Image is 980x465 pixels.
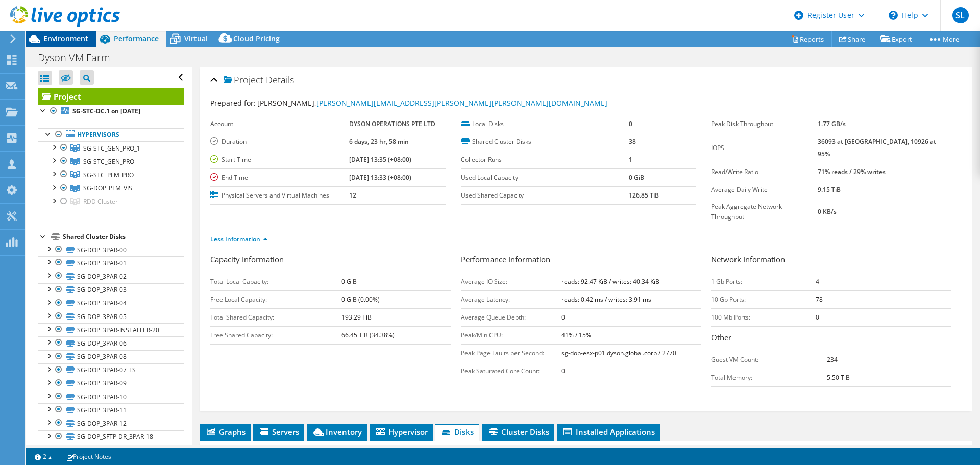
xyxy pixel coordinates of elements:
label: Prepared for: [210,98,256,108]
label: Peak Disk Throughput [711,119,818,129]
label: Average Daily Write [711,185,818,195]
td: 100 Mb Ports: [711,308,816,326]
b: SG-STC-DC.1 on [DATE] [72,107,140,115]
label: Peak Aggregate Network Throughput [711,202,818,222]
b: 193.29 TiB [341,313,372,322]
td: Average Queue Depth: [461,308,562,326]
td: Guest VM Count: [711,351,827,369]
span: [PERSON_NAME], [257,98,607,108]
b: 0 [629,119,632,128]
td: Total Shared Capacity: [210,308,341,326]
td: Peak/Min CPU: [461,326,562,344]
td: Peak Saturated Core Count: [461,362,562,380]
b: 0 GiB [341,277,357,286]
span: Installed Applications [562,427,655,437]
div: Shared Cluster Disks [63,231,184,243]
span: Project [224,75,263,85]
a: SG-DOP_3PAR-01 [38,256,184,270]
span: Cloud Pricing [233,34,280,43]
a: Less Information [210,235,268,243]
span: SG-STC_GEN_PRO [83,157,134,166]
b: sg-dop-esx-p01.dyson.global.corp / 2770 [561,349,676,357]
span: Details [266,74,294,86]
h3: Performance Information [461,254,701,267]
b: 234 [827,355,838,364]
td: 10 Gb Ports: [711,290,816,308]
a: SG-DOP_3PAR-03 [38,283,184,297]
span: Disks [440,427,474,437]
b: 0 [816,313,819,322]
svg: \n [889,11,898,20]
a: 2 [28,450,59,463]
a: SG-STC-DC.1 on [DATE] [38,105,184,118]
td: Total Local Capacity: [210,273,341,290]
a: SG-DOP-DS-01 (1) [38,444,184,457]
span: SL [952,7,969,23]
span: SG-STC_GEN_PRO_1 [83,144,140,153]
a: Hypervisors [38,128,184,141]
a: SG-DOP_3PAR-02 [38,270,184,283]
td: 1 Gb Ports: [711,273,816,290]
b: [DATE] 13:33 (+08:00) [349,173,411,182]
b: 4 [816,277,819,286]
a: RDD Cluster [38,195,184,208]
a: SG-DOP_3PAR-09 [38,377,184,390]
a: SG-DOP_3PAR-04 [38,297,184,310]
b: 1 [629,155,632,164]
span: SG-DOP_PLM_VIS [83,184,132,192]
label: Used Shared Capacity [461,190,629,201]
a: [PERSON_NAME][EMAIL_ADDRESS][PERSON_NAME][PERSON_NAME][DOMAIN_NAME] [316,98,607,108]
b: 126.85 TiB [629,191,659,200]
label: Start Time [210,155,349,165]
a: SG-DOP_SFTP-DR_3PAR-18 [38,430,184,444]
b: 9.15 TiB [818,185,841,194]
b: 36093 at [GEOGRAPHIC_DATA], 10926 at 95% [818,137,936,158]
span: RDD Cluster [83,197,118,206]
b: 38 [629,137,636,146]
b: 0 [561,313,565,322]
td: Peak Page Faults per Second: [461,344,562,362]
a: SG-DOP_3PAR-11 [38,403,184,417]
td: Average IO Size: [461,273,562,290]
a: Project [38,88,184,105]
td: Free Shared Capacity: [210,326,341,344]
a: Project Notes [59,450,118,463]
span: Servers [258,427,299,437]
b: 41% / 15% [561,331,591,339]
td: Free Local Capacity: [210,290,341,308]
a: SG-DOP_3PAR-05 [38,310,184,323]
label: Used Local Capacity [461,173,629,183]
b: 0 GiB (0.00%) [341,295,380,304]
span: Inventory [312,427,362,437]
span: Performance [114,34,159,43]
b: [DATE] 13:35 (+08:00) [349,155,411,164]
b: DYSON OPERATIONS PTE LTD [349,119,435,128]
b: 78 [816,295,823,304]
b: reads: 0.42 ms / writes: 3.91 ms [561,295,651,304]
b: 0 KB/s [818,207,837,216]
h1: Dyson VM Farm [33,52,126,63]
a: More [920,31,967,47]
a: SG-DOP_3PAR-12 [38,417,184,430]
b: 12 [349,191,356,200]
a: SG-STC_PLM_PRO [38,168,184,181]
label: End Time [210,173,349,183]
h3: Other [711,332,951,346]
a: SG-DOP_3PAR-06 [38,336,184,350]
td: Total Memory: [711,369,827,386]
b: 71% reads / 29% writes [818,167,886,176]
a: SG-DOP_3PAR-10 [38,390,184,403]
label: Physical Servers and Virtual Machines [210,190,349,201]
h3: Capacity Information [210,254,451,267]
span: Graphs [205,427,246,437]
a: Share [831,31,873,47]
label: Shared Cluster Disks [461,137,629,147]
a: Reports [783,31,832,47]
span: Virtual [184,34,208,43]
b: 0 [561,366,565,375]
label: Duration [210,137,349,147]
b: 66.45 TiB (34.38%) [341,331,395,339]
label: Local Disks [461,119,629,129]
b: reads: 92.47 KiB / writes: 40.34 KiB [561,277,659,286]
a: Export [873,31,920,47]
